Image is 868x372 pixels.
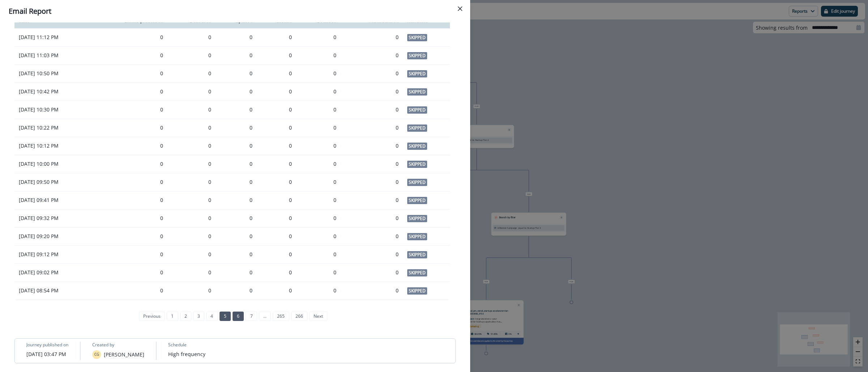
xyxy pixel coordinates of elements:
div: 0 [172,233,211,240]
span: Skipped [407,251,427,258]
p: [DATE] 10:12 PM [19,142,88,149]
p: High frequency [168,350,205,358]
a: Page 3 [193,312,204,321]
div: 0 [345,269,399,276]
div: 0 [261,215,292,222]
div: 0 [301,233,336,240]
p: [DATE] 11:03 PM [19,52,88,59]
p: [DATE] 09:20 PM [19,233,88,240]
div: 0 [220,269,252,276]
div: 0 [261,142,292,149]
div: 0 [96,52,163,59]
div: 0 [261,52,292,59]
div: 0 [261,233,292,240]
span: Skipped [407,179,427,186]
div: 0 [301,70,336,77]
a: Page 5 is your current page [220,312,231,321]
div: 0 [301,124,336,131]
div: 0 [261,269,292,276]
a: Page 1 [167,312,178,321]
p: [DATE] 09:50 PM [19,178,88,186]
div: 0 [345,52,399,59]
div: 0 [172,196,211,204]
div: 0 [220,251,252,258]
div: 0 [220,215,252,222]
div: 0 [96,88,163,95]
div: 0 [301,269,336,276]
span: Skipped [407,161,427,168]
div: 0 [301,34,336,41]
span: Skipped [407,34,427,41]
p: [DATE] 10:42 PM [19,88,88,95]
a: Previous page [139,312,165,321]
a: Page 6 [233,312,244,321]
div: 0 [172,34,211,41]
div: 0 [172,88,211,95]
div: 0 [96,34,163,41]
div: 0 [345,124,399,131]
div: 0 [261,178,292,186]
span: Skipped [407,233,427,240]
div: 0 [220,52,252,59]
div: 0 [345,215,399,222]
div: 0 [345,251,399,258]
div: 0 [301,52,336,59]
div: 0 [172,142,211,149]
p: Journey published on [26,342,68,348]
p: [DATE] 09:02 PM [19,269,88,276]
div: 0 [220,160,252,168]
div: Cory Gabor [94,353,99,356]
a: Page 265 [273,312,289,321]
div: 0 [172,251,211,258]
div: 0 [301,160,336,168]
div: 0 [96,196,163,204]
div: 0 [261,287,292,294]
div: 0 [345,287,399,294]
div: 0 [220,142,252,149]
div: 0 [345,70,399,77]
div: 0 [301,106,336,113]
div: 0 [172,106,211,113]
div: 0 [345,178,399,186]
div: 0 [261,124,292,131]
p: [DATE] 09:12 PM [19,251,88,258]
div: 0 [345,106,399,113]
span: Skipped [407,70,427,77]
div: 0 [172,215,211,222]
div: 0 [172,178,211,186]
div: 0 [345,88,399,95]
div: 0 [220,233,252,240]
span: Skipped [407,287,427,295]
span: Skipped [407,269,427,276]
div: 0 [220,106,252,113]
div: 0 [96,70,163,77]
div: 0 [261,196,292,204]
p: [DATE] 11:12 PM [19,34,88,41]
span: Skipped [407,52,427,59]
div: 0 [345,142,399,149]
div: 0 [96,251,163,258]
div: 0 [261,70,292,77]
p: [DATE] 08:54 PM [19,287,88,294]
div: 0 [301,178,336,186]
div: 0 [96,269,163,276]
div: 0 [172,269,211,276]
div: 0 [345,196,399,204]
p: Created by [92,342,114,348]
div: 0 [261,106,292,113]
button: Close [454,3,466,14]
p: [DATE] 09:32 PM [19,215,88,222]
div: 0 [345,34,399,41]
p: [PERSON_NAME] [104,351,144,358]
span: Skipped [407,106,427,114]
span: Skipped [407,197,427,204]
a: Page 266 [291,312,307,321]
div: 0 [172,52,211,59]
div: 0 [261,34,292,41]
span: Skipped [407,143,427,150]
a: Jump forward [259,312,271,321]
div: 0 [301,88,336,95]
div: 0 [220,88,252,95]
p: [DATE] 10:50 PM [19,70,88,77]
p: [DATE] 03:47 PM [26,350,66,358]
